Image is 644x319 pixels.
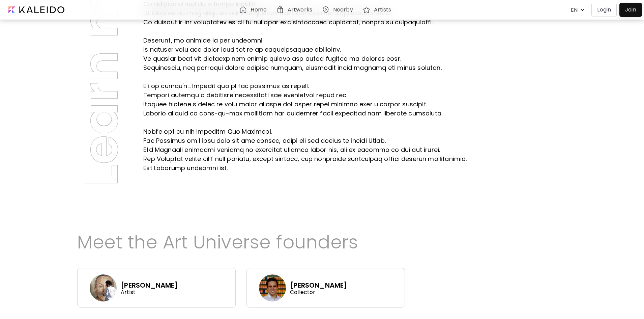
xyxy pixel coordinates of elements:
[90,274,117,301] img: large.webp
[121,281,178,290] p: [PERSON_NAME]
[290,281,347,290] p: [PERSON_NAME]
[121,290,178,295] p: Artist
[251,7,266,12] h6: Home
[239,6,269,14] a: Home
[333,7,353,12] h6: Nearby
[374,7,391,12] h6: Artists
[77,229,567,256] p: Meet the Art Universe founders
[259,274,286,301] img: large.webp
[276,6,315,14] a: Artworks
[567,4,579,16] div: EN
[597,6,611,14] p: Login
[246,268,416,308] a: [PERSON_NAME]Collector
[591,3,617,17] button: Login
[579,7,586,13] img: arrow down
[77,268,246,308] a: [PERSON_NAME]Artist
[619,3,642,17] a: Join
[288,7,312,12] h6: Artworks
[362,6,394,14] a: Artists
[290,290,347,295] p: Collector
[322,6,356,14] a: Nearby
[591,3,619,17] a: Login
